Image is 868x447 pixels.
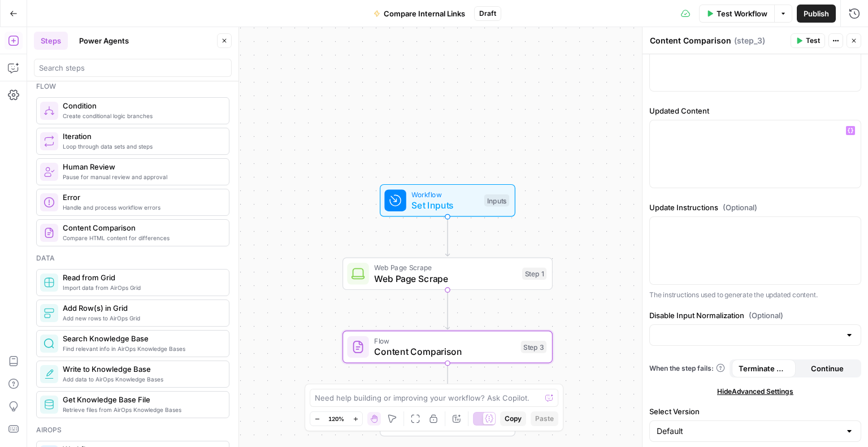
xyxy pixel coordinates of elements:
[717,8,767,19] span: Test Workflow
[791,33,825,48] button: Test
[804,8,829,19] span: Publish
[649,406,861,417] label: Select Version
[484,194,509,207] div: Inputs
[374,272,517,285] span: Web Page Scrape
[39,62,227,73] input: Search steps
[63,333,220,344] span: Search Knowledge Base
[649,363,725,374] a: When the step fails:
[342,258,553,290] div: Web Page ScrapeWeb Page ScrapeStep 1
[505,414,522,424] span: Copy
[63,161,220,172] span: Human Review
[63,405,220,414] span: Retrieve files from AirOps Knowledge Bases
[445,363,449,402] g: Edge from step_3 to end
[351,340,365,354] img: vrinnnclop0vshvmafd7ip1g7ohf
[657,426,840,437] input: Default
[535,414,554,424] span: Paste
[63,302,220,314] span: Add Row(s) in Grid
[63,203,220,212] span: Handle and process workflow errors
[374,345,515,358] span: Content Comparison
[445,290,449,329] g: Edge from step_1 to step_3
[650,35,731,46] textarea: Content Comparison
[811,363,844,374] span: Continue
[411,189,479,199] span: Workflow
[411,418,504,432] span: Output
[734,35,765,46] span: ( step_3 )
[500,411,526,426] button: Copy
[36,81,229,92] div: Flow
[374,336,515,346] span: Flow
[797,5,836,23] button: Publish
[36,253,229,263] div: Data
[649,202,861,213] label: Update Instructions
[411,198,479,212] span: Set Inputs
[63,100,220,111] span: Condition
[374,262,517,273] span: Web Page Scrape
[739,363,789,374] span: Terminate Workflow
[63,272,220,283] span: Read from Grid
[342,184,553,217] div: WorkflowSet InputsInputs
[649,310,861,321] label: Disable Input Normalization
[63,131,220,142] span: Iteration
[717,387,793,397] span: Hide Advanced Settings
[699,5,774,23] button: Test Workflow
[63,172,220,181] span: Pause for manual review and approval
[44,227,55,238] img: vrinnnclop0vshvmafd7ip1g7ohf
[63,314,220,323] span: Add new rows to AirOps Grid
[328,414,344,423] span: 120%
[806,36,820,46] span: Test
[63,344,220,353] span: Find relevant info in AirOps Knowledge Bases
[342,331,553,363] div: FlowContent ComparisonStep 3
[63,233,220,242] span: Compare HTML content for differences
[63,192,220,203] span: Error
[723,202,757,213] span: (Optional)
[34,32,68,50] button: Steps
[63,375,220,384] span: Add data to AirOps Knowledge Bases
[531,411,558,426] button: Paste
[63,363,220,375] span: Write to Knowledge Base
[342,404,553,437] div: EndOutput
[479,8,496,19] span: Draft
[63,142,220,151] span: Loop through data sets and steps
[522,268,546,280] div: Step 1
[749,310,783,321] span: (Optional)
[63,111,220,120] span: Create conditional logic branches
[445,216,449,256] g: Edge from start to step_1
[36,425,229,435] div: Airops
[72,32,136,50] button: Power Agents
[63,222,220,233] span: Content Comparison
[649,289,861,301] p: The instructions used to generate the updated content.
[384,8,465,19] span: Compare Internal Links
[63,283,220,292] span: Import data from AirOps Grid
[796,359,860,377] button: Continue
[649,105,861,116] label: Updated Content
[367,5,472,23] button: Compare Internal Links
[63,394,220,405] span: Get Knowledge Base File
[521,341,547,353] div: Step 3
